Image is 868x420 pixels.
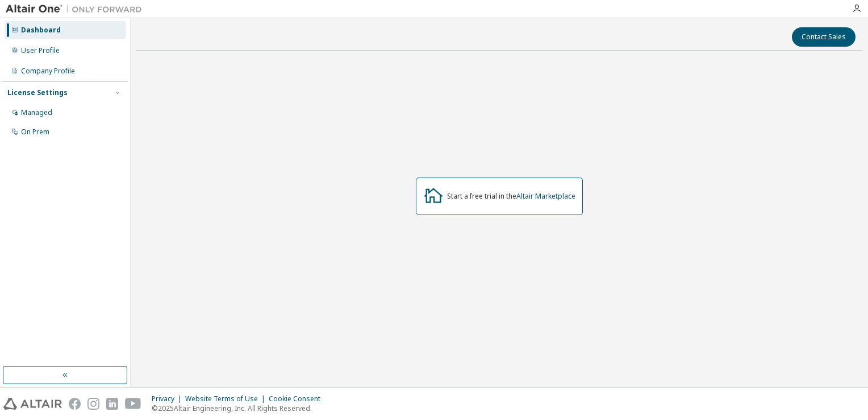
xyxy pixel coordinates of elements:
[152,403,327,413] p: © 2025 Altair Engineering, Inc. All Rights Reserved.
[269,394,327,403] div: Cookie Consent
[69,398,81,410] img: facebook.svg
[21,26,61,35] div: Dashboard
[21,127,49,137] div: On Prem
[87,398,99,410] img: instagram.svg
[21,108,52,117] div: Managed
[21,46,60,55] div: User Profile
[447,192,575,201] div: Start a free trial in the
[152,394,185,403] div: Privacy
[185,394,269,403] div: Website Terms of Use
[3,398,62,410] img: altair_logo.svg
[7,88,68,97] div: License Settings
[125,398,141,410] img: youtube.svg
[106,398,118,410] img: linkedin.svg
[21,67,75,76] div: Company Profile
[516,191,575,201] a: Altair Marketplace
[6,3,148,15] img: Altair One
[792,27,856,47] button: Contact Sales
